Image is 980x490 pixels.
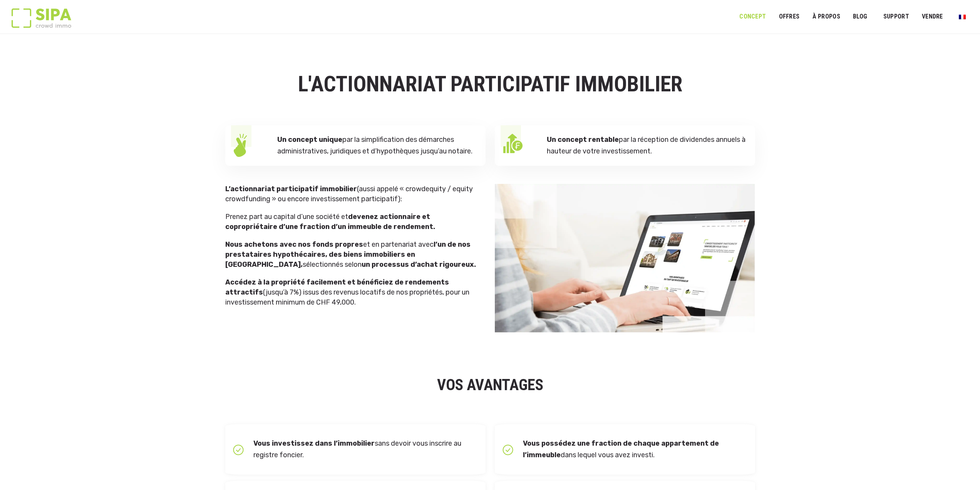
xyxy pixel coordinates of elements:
[848,8,873,25] a: Blog
[547,135,619,144] strong: Un concept rentable
[547,134,746,157] p: par la réception de dividendes annuels à hauteur de votre investissement.
[225,278,449,296] strong: Accédez à la propriété facilement et bénéficiez de rendements attractifs
[12,8,71,28] img: Logo
[233,445,244,455] img: icon-box-check
[225,277,478,307] p: (jusqu’à 7%) issus des revenus locatifs de nos propriétés, pour un investissement minimum de CHF ...
[523,438,747,461] p: dans lequel vous avez investi.
[277,135,342,144] strong: Un concept unique
[225,240,471,269] strong: l’un de nos prestataires hypothécaires, des biens immobiliers en [GEOGRAPHIC_DATA],
[253,439,375,448] strong: Vous investissez dans l’immobilier
[954,9,971,24] a: Passer à
[225,239,478,269] p: et en partenariat avec sélectionnés selon
[807,8,845,25] a: À PROPOS
[253,438,478,461] p: sans devoir vous inscrire au registre foncier.
[917,8,948,25] a: VENDRE
[277,134,477,157] p: par la simplification des démarches administratives, juridiques et d’hypothèques jusqu’au notaire.
[523,439,719,460] strong: Vous possédez une fraction de chaque appartement de l’immeuble
[495,184,755,333] img: Concept banner
[503,445,513,455] img: icon-box-check
[225,212,435,231] strong: devenez actionnaire et copropriétaire d’une fraction d’un immeuble de rendement.
[774,8,804,25] a: OFFRES
[225,212,478,232] p: Prenez part au capital d’une société et
[878,8,914,25] a: SUPPORT
[225,185,318,193] strong: L’actionnariat participatif
[959,15,966,19] img: Français
[225,184,478,204] p: (aussi appelé « crowdequity / equity crowdfunding » ou encore investissement participatif):
[225,72,755,96] h1: L'ACTIONNARIAT PARTICIPATIF IMMOBILIER
[739,7,968,26] nav: Menu principal
[320,185,357,193] strong: immobilier
[225,240,363,249] strong: Nous achetons avec nos fonds propres
[362,260,476,269] strong: un processus d’achat rigoureux.
[734,8,771,25] a: Concept
[225,375,755,395] h2: VOS AVANTAGES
